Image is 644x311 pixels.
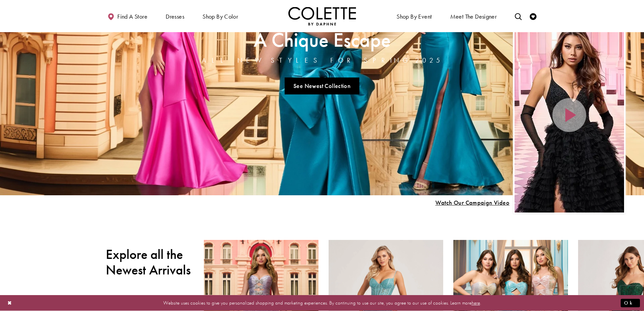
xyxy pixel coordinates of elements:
ul: Slider Links [200,75,445,97]
span: Shop by color [202,13,238,20]
img: Colette by Daphne [288,7,356,25]
span: Find a store [117,13,147,20]
span: Dresses [164,7,186,25]
span: Dresses [166,13,184,20]
span: Shop By Event [397,13,432,20]
a: Find a store [106,7,149,25]
a: Toggle search [513,7,523,25]
span: Shop by color [201,7,240,25]
a: Visit Home Page [288,7,356,25]
button: Close Dialog [4,297,16,309]
h2: Explore all the Newest Arrivals [106,247,194,278]
a: here [472,299,480,306]
span: Play Slide #15 Video [435,199,509,206]
button: Submit Dialog [621,299,640,307]
p: Website uses cookies to give you personalized shopping and marketing experiences. By continuing t... [49,298,595,308]
a: Check Wishlist [528,7,538,25]
a: Meet the designer [449,7,499,25]
span: Meet the designer [450,13,497,20]
a: See Newest Collection A Chique Escape All New Styles For Spring 2025 [285,77,360,94]
span: Shop By Event [395,7,433,25]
